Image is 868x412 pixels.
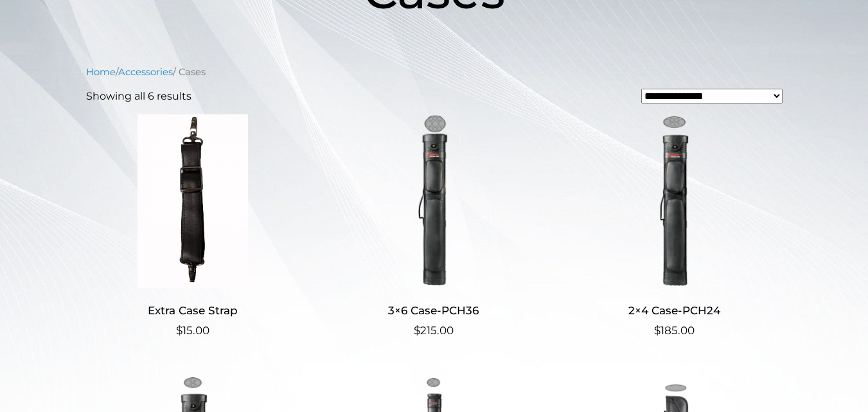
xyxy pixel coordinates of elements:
h2: 3×6 Case-PCH36 [326,298,540,322]
a: 2×4 Case-PCH24 $185.00 [567,114,781,339]
h2: 2×4 Case-PCH24 [567,298,781,322]
img: 3x6 Case-PCH36 [326,114,540,288]
bdi: 15.00 [176,324,209,337]
h2: Extra Case Strap [86,298,300,322]
bdi: 185.00 [654,324,695,337]
nav: Breadcrumb [86,65,783,79]
span: $ [176,324,182,337]
span: $ [654,324,660,337]
a: Home [86,66,116,78]
img: 2x4 Case-PCH24 [567,114,781,288]
select: Shop order [641,89,783,103]
a: Extra Case Strap $15.00 [86,114,300,339]
p: Showing all 6 results [86,89,191,104]
img: Extra Case Strap [86,114,300,288]
a: Accessories [118,66,173,78]
bdi: 215.00 [414,324,454,337]
span: $ [414,324,420,337]
a: 3×6 Case-PCH36 $215.00 [326,114,540,339]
